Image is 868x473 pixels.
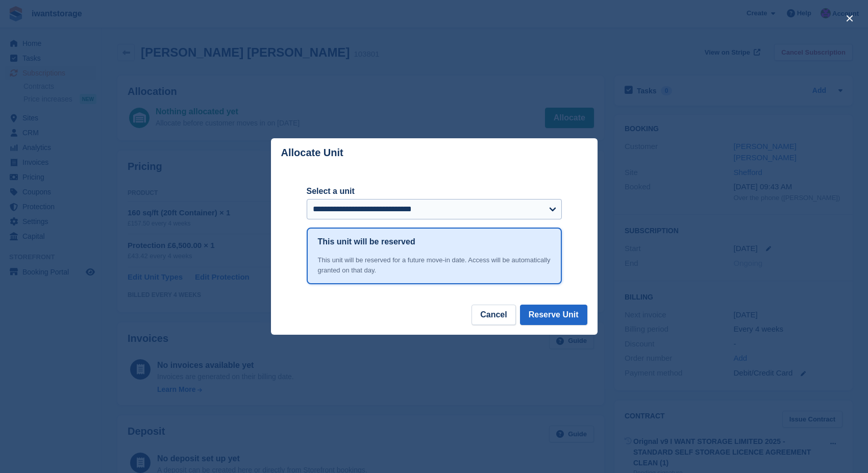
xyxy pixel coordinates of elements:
button: Cancel [472,305,515,325]
div: This unit will be reserved for a future move-in date. Access will be automatically granted on tha... [318,255,551,275]
button: close [841,10,858,27]
label: Select a unit [307,185,562,197]
p: Allocate Unit [281,147,343,159]
h1: This unit will be reserved [318,236,415,248]
button: Reserve Unit [520,305,587,325]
